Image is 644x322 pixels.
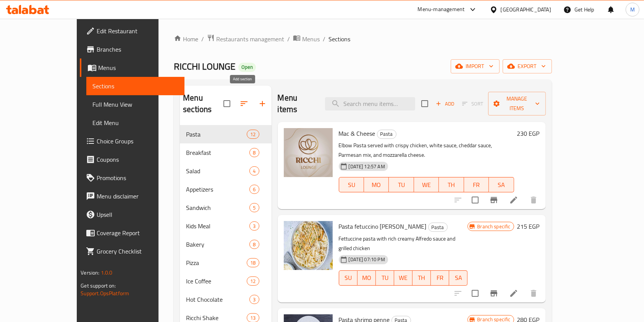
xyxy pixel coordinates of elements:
span: Branch specific [474,223,513,230]
span: MO [361,272,373,283]
span: Pasta [186,130,247,139]
a: Support.OpsPlatform [81,288,129,298]
div: items [249,240,259,249]
a: Promotions [80,169,184,187]
li: / [323,34,325,44]
a: Upsell [80,205,184,224]
a: Coupons [80,150,184,169]
span: Salad [186,166,249,176]
button: MO [358,270,376,286]
button: TH [413,270,431,286]
span: Promotions [97,173,178,182]
div: Appetizers6 [180,180,271,198]
a: Sections [86,77,184,95]
span: 4 [250,168,259,175]
span: TU [379,272,391,283]
button: import [451,59,500,73]
span: 12 [247,131,259,138]
h2: Menu sections [183,92,223,115]
div: items [249,203,259,212]
div: Open [238,63,256,72]
a: Edit Restaurant [80,22,184,40]
a: Choice Groups [80,132,184,150]
button: TH [439,177,464,192]
div: Pasta [428,223,448,232]
span: Menus [302,34,320,44]
div: Pasta [377,130,396,139]
span: import [457,62,494,71]
span: Branches [97,45,178,54]
a: Menus [80,59,184,77]
li: / [287,34,290,44]
nav: breadcrumb [174,34,552,44]
button: SA [489,177,514,192]
div: Pizza [186,258,247,267]
span: FR [434,272,446,283]
span: Coverage Report [97,228,178,237]
a: Coverage Report [80,224,184,242]
span: Hot Chocolate [186,295,249,304]
span: WE [417,179,436,190]
span: WE [397,272,409,283]
span: Edit Menu [92,118,178,127]
span: RICCHI LOUNGE [174,58,235,75]
div: items [249,166,259,176]
span: Appetizers [186,185,249,194]
span: Select all sections [219,96,235,112]
div: Bakery8 [180,235,271,254]
span: Sandwich [186,203,249,212]
div: items [247,276,259,286]
span: MO [367,179,386,190]
span: 6 [250,186,259,193]
h6: 215 EGP [517,221,540,232]
button: MO [364,177,389,192]
span: Add item [433,98,457,110]
span: Get support on: [81,281,116,291]
a: Edit menu item [509,289,518,298]
span: Kids Meal [186,221,249,231]
span: Edit Restaurant [97,26,178,36]
span: Pasta fetuccino [PERSON_NAME] [339,221,427,232]
div: items [249,185,259,194]
span: Pasta [429,223,447,232]
span: Select section first [457,98,488,110]
p: Elbow Pasta served with crispy chicken, white sauce, cheddar sauce, Parmesan mix, and mozzarella ... [339,141,514,160]
div: Bakery [186,240,249,249]
button: delete [524,191,543,209]
span: 1.0.0 [101,268,113,278]
span: Upsell [97,210,178,219]
button: WE [414,177,439,192]
button: delete [524,284,543,302]
span: 12 [247,278,259,285]
div: items [247,258,259,267]
span: Select section [417,96,433,112]
div: Salad4 [180,162,271,180]
span: Breakfast [186,148,249,157]
span: Version: [81,268,99,278]
a: Home [174,34,198,44]
a: Grocery Checklist [80,242,184,260]
span: Grocery Checklist [97,247,178,256]
div: Pizza18 [180,254,271,272]
div: [GEOGRAPHIC_DATA] [501,5,551,14]
button: SU [339,177,364,192]
button: Branch-specific-item [485,191,503,209]
a: Full Menu View [86,95,184,114]
span: Choice Groups [97,137,178,146]
span: Ice Coffee [186,276,247,286]
div: Breakfast8 [180,143,271,162]
button: SA [449,270,468,286]
span: Menus [98,63,178,72]
span: Pasta [377,130,396,138]
button: FR [464,177,489,192]
span: Full Menu View [92,100,178,109]
span: Mac & Cheese [339,128,375,139]
div: items [249,295,259,304]
span: Menu disclaimer [97,192,178,201]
